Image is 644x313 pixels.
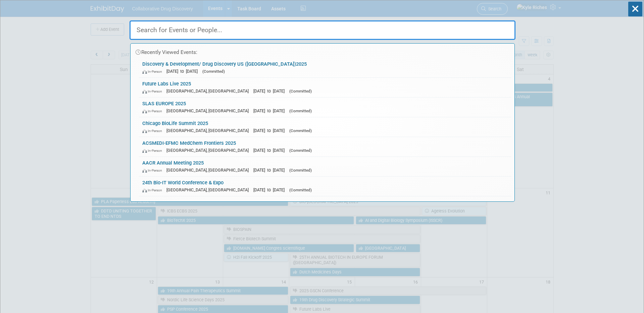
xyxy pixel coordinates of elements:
[139,157,511,176] a: AACR Annual Meeting 2025 In-Person [GEOGRAPHIC_DATA], [GEOGRAPHIC_DATA] [DATE] to [DATE] (Committed)
[166,69,201,74] span: [DATE] to [DATE]
[139,58,511,77] a: Discovery & Development/ Drug Discovery US ([GEOGRAPHIC_DATA])2025 In-Person [DATE] to [DATE] (Co...
[139,177,511,196] a: 24th Bio-IT World Conference & Expo In-Person [GEOGRAPHIC_DATA], [GEOGRAPHIC_DATA] [DATE] to [DAT...
[253,128,288,133] span: [DATE] to [DATE]
[253,148,288,153] span: [DATE] to [DATE]
[166,128,252,133] span: [GEOGRAPHIC_DATA], [GEOGRAPHIC_DATA]
[139,98,511,117] a: SLAS EUROPE 2025 In-Person [GEOGRAPHIC_DATA], [GEOGRAPHIC_DATA] [DATE] to [DATE] (Committed)
[253,108,288,113] span: [DATE] to [DATE]
[142,148,165,153] span: In-Person
[142,89,165,93] span: In-Person
[142,188,165,192] span: In-Person
[289,128,312,133] span: (Committed)
[289,168,312,173] span: (Committed)
[253,168,288,173] span: [DATE] to [DATE]
[139,78,511,97] a: Future Labs Live 2025 In-Person [GEOGRAPHIC_DATA], [GEOGRAPHIC_DATA] [DATE] to [DATE] (Committed)
[202,69,225,74] span: (Committed)
[134,44,511,58] div: Recently Viewed Events:
[289,89,312,93] span: (Committed)
[142,69,165,74] span: In-Person
[142,109,165,113] span: In-Person
[166,88,252,93] span: [GEOGRAPHIC_DATA], [GEOGRAPHIC_DATA]
[289,109,312,113] span: (Committed)
[166,108,252,113] span: [GEOGRAPHIC_DATA], [GEOGRAPHIC_DATA]
[289,188,312,192] span: (Committed)
[142,168,165,173] span: In-Person
[142,129,165,133] span: In-Person
[253,88,288,93] span: [DATE] to [DATE]
[130,20,515,40] input: Search for Events or People...
[139,137,511,156] a: ACSMEDI-EFMC MedChem Frontiers 2025 In-Person [GEOGRAPHIC_DATA], [GEOGRAPHIC_DATA] [DATE] to [DAT...
[253,187,288,192] span: [DATE] to [DATE]
[166,168,252,173] span: [GEOGRAPHIC_DATA], [GEOGRAPHIC_DATA]
[289,148,312,153] span: (Committed)
[166,187,252,192] span: [GEOGRAPHIC_DATA], [GEOGRAPHIC_DATA]
[166,148,252,153] span: [GEOGRAPHIC_DATA], [GEOGRAPHIC_DATA]
[139,117,511,137] a: Chicago BioLife Summit 2025 In-Person [GEOGRAPHIC_DATA], [GEOGRAPHIC_DATA] [DATE] to [DATE] (Comm...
